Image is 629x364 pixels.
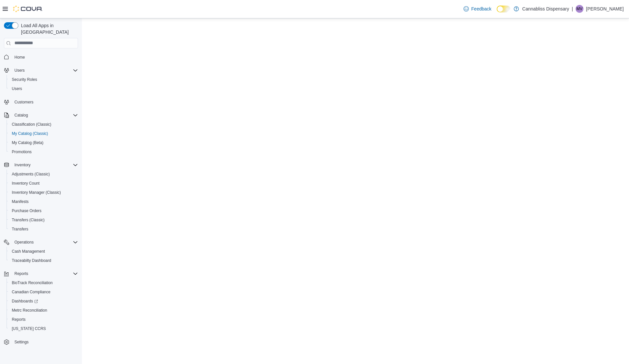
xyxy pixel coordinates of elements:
a: My Catalog (Beta) [9,139,46,147]
button: Customers [1,97,81,107]
span: Feedback [471,6,491,12]
button: Transfers (Classic) [7,215,81,225]
button: Reports [12,270,31,278]
span: Transfers (Classic) [9,216,78,224]
p: | [572,5,573,13]
button: My Catalog (Classic) [7,129,81,138]
a: Dashboards [7,297,81,306]
a: Canadian Compliance [9,288,53,296]
span: Metrc Reconciliation [12,308,47,313]
button: Reports [1,269,81,278]
span: Transfers [9,225,78,233]
button: Inventory [12,161,33,169]
div: Moniece Vigil [576,5,583,13]
button: Traceabilty Dashboard [7,256,81,265]
button: Inventory [1,160,81,170]
span: Purchase Orders [9,207,78,215]
a: Manifests [9,198,31,206]
button: Canadian Compliance [7,287,81,297]
button: Metrc Reconciliation [7,306,81,315]
a: Transfers (Classic) [9,216,47,224]
button: Home [1,52,81,62]
a: Metrc Reconciliation [9,306,50,314]
a: Adjustments (Classic) [9,170,52,178]
a: Users [9,85,25,93]
span: Settings [14,339,29,345]
button: Users [12,66,27,74]
span: Customers [14,100,33,105]
a: Transfers [9,225,31,233]
button: Settings [1,337,81,347]
span: Adjustments (Classic) [9,170,78,178]
span: Reports [14,271,28,276]
a: Promotions [9,148,34,156]
span: MV [577,5,582,13]
button: Operations [1,238,81,247]
button: Users [7,84,81,93]
a: Reports [9,316,28,323]
span: Operations [14,240,34,245]
a: Feedback [461,2,494,15]
input: Dark Mode [497,6,510,12]
a: Security Roles [9,76,40,83]
span: Canadian Compliance [12,289,50,295]
p: Cannabliss Dispensary [522,5,569,13]
a: Classification (Classic) [9,120,54,128]
span: Customers [12,98,78,106]
span: My Catalog (Beta) [9,139,78,147]
span: Classification (Classic) [9,120,78,128]
a: Settings [12,338,31,346]
span: Promotions [12,149,32,155]
span: Settings [12,338,78,346]
span: Promotions [9,148,78,156]
span: Manifests [12,199,29,204]
span: Catalog [14,113,28,118]
span: Inventory Manager (Classic) [12,190,61,195]
span: BioTrack Reconciliation [9,279,78,287]
span: Users [12,66,78,74]
span: Cash Management [9,247,78,255]
span: Security Roles [12,77,37,82]
span: Dashboards [9,297,78,305]
button: [US_STATE] CCRS [7,324,81,333]
button: Promotions [7,147,81,156]
button: Catalog [1,111,81,120]
span: Metrc Reconciliation [9,306,78,314]
span: Traceabilty Dashboard [12,258,51,263]
span: My Catalog (Beta) [12,140,44,145]
button: Users [1,66,81,75]
button: Inventory Manager (Classic) [7,188,81,197]
span: BioTrack Reconciliation [12,280,53,285]
a: Inventory Manager (Classic) [9,189,64,196]
a: Inventory Count [9,179,42,187]
button: BioTrack Reconciliation [7,278,81,287]
button: Catalog [12,111,30,119]
a: Purchase Orders [9,207,44,215]
button: Inventory Count [7,179,81,188]
span: Catalog [12,111,78,119]
span: Classification (Classic) [12,122,51,127]
span: Canadian Compliance [9,288,78,296]
a: Home [12,53,28,61]
span: Operations [12,238,78,246]
span: Reports [9,316,78,323]
span: My Catalog (Classic) [12,131,48,136]
a: My Catalog (Classic) [9,130,51,137]
span: Users [14,68,25,73]
span: Transfers (Classic) [12,217,45,223]
span: Dashboards [12,299,38,304]
a: Dashboards [9,297,41,305]
span: Reports [12,270,78,278]
a: [US_STATE] CCRS [9,325,48,333]
button: Purchase Orders [7,206,81,215]
span: Reports [12,317,26,322]
p: [PERSON_NAME] [586,5,624,13]
button: Adjustments (Classic) [7,170,81,179]
button: Operations [12,238,36,246]
button: Cash Management [7,247,81,256]
span: Users [9,85,78,93]
span: Cash Management [12,249,45,254]
span: Dark Mode [497,12,497,13]
span: Home [12,53,78,61]
span: Traceabilty Dashboard [9,257,78,264]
